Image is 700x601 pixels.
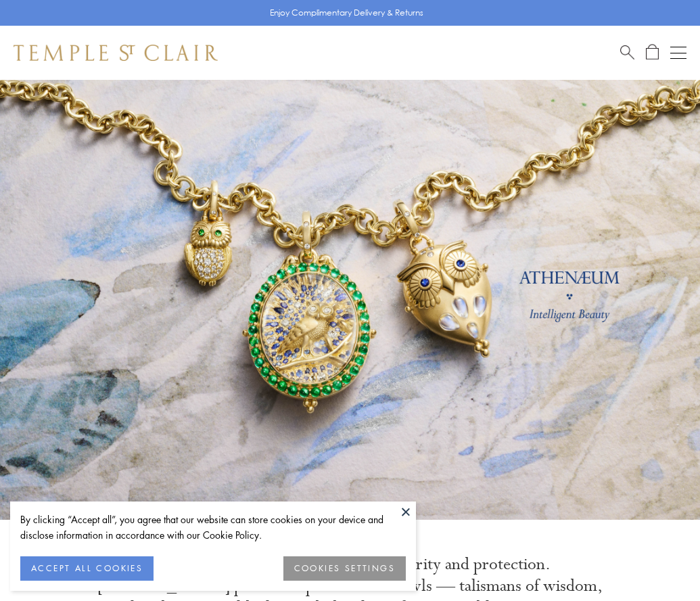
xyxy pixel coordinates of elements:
[670,45,686,61] button: Open navigation
[20,512,406,543] div: By clicking “Accept all”, you agree that our website can store cookies on your device and disclos...
[14,45,218,61] img: Temple St. Clair
[270,6,423,20] p: Enjoy Complimentary Delivery & Returns
[646,44,659,61] a: Open Shopping Bag
[283,556,406,581] button: COOKIES SETTINGS
[20,556,154,581] button: ACCEPT ALL COOKIES
[620,44,634,61] a: Search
